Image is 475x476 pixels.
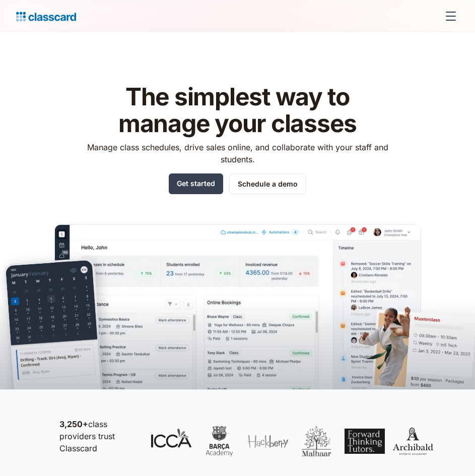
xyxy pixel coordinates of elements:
strong: 3,250+ [59,419,88,429]
h1: The simplest way to manage your classes [78,84,397,137]
a: Schedule a demo [229,173,306,194]
p: Manage class schedules, drive sales online, and collaborate with your staff and students. [78,141,397,165]
div: menu [439,4,459,28]
p: class providers trust Classcard [59,418,141,454]
a: home [16,9,76,23]
a: Get started [169,173,223,194]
